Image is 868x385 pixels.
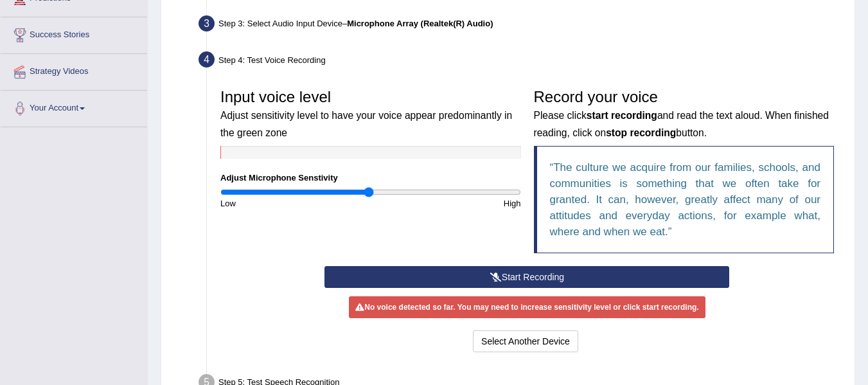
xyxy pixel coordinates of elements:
[371,197,527,210] div: High
[606,127,676,138] b: stop recording
[587,110,657,121] b: start recording
[1,91,147,123] a: Your Account
[214,197,371,210] div: Low
[324,266,729,288] button: Start Recording
[534,89,835,139] h3: Record your voice
[473,330,578,352] button: Select Another Device
[550,161,821,238] q: The culture we acquire from our families, schools, and communities is something that we often tak...
[342,19,493,28] span: –
[193,12,849,40] div: Step 3: Select Audio Input Device
[534,110,829,138] small: Please click and read the text aloud. When finished reading, click on button.
[1,54,147,86] a: Strategy Videos
[1,17,147,49] a: Success Stories
[347,19,493,28] b: Microphone Array (Realtek(R) Audio)
[220,89,521,139] h3: Input voice level
[220,172,338,184] label: Adjust Microphone Senstivity
[220,110,512,138] small: Adjust sensitivity level to have your voice appear predominantly in the green zone
[349,296,705,318] div: No voice detected so far. You may need to increase sensitivity level or click start recording.
[193,48,849,76] div: Step 4: Test Voice Recording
